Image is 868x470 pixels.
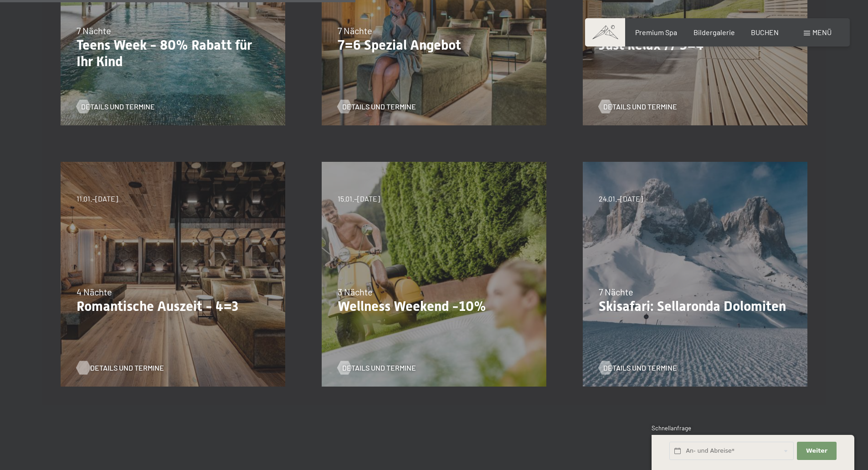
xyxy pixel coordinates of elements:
a: BUCHEN [751,28,779,36]
span: Details und Termine [603,363,677,373]
span: Menü [812,28,832,36]
p: Skisafari: Sellaronda Dolomiten [599,298,791,315]
span: Details und Termine [81,102,155,112]
button: Weiter [797,442,836,460]
a: Premium Spa [635,28,677,36]
span: 7 Nächte [338,25,372,36]
span: 15.01.–[DATE] [338,194,380,204]
a: Details und Termine [599,363,677,373]
a: Details und Termine [338,363,416,373]
span: 3 Nächte [338,286,373,297]
a: Details und Termine [77,102,155,112]
span: 7 Nächte [599,286,633,297]
span: 11.01.–[DATE] [77,194,118,204]
a: Bildergalerie [693,28,735,36]
span: Details und Termine [603,102,677,112]
span: Details und Termine [342,102,416,112]
span: Details und Termine [90,363,164,373]
span: Schnellanfrage [652,424,691,432]
a: Details und Termine [599,102,677,112]
span: Weiter [806,447,827,455]
p: 7=6 Spezial Angebot [338,37,530,53]
p: Romantische Auszeit - 4=3 [77,298,269,315]
span: 4 Nächte [77,286,112,297]
p: Teens Week - 80% Rabatt für Ihr Kind [77,37,269,70]
p: Wellness Weekend -10% [338,298,530,315]
span: Details und Termine [342,363,416,373]
span: 24.01.–[DATE] [599,194,643,204]
a: Details und Termine [338,102,416,112]
a: Details und Termine [77,363,155,373]
span: 7 Nächte [77,25,111,36]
